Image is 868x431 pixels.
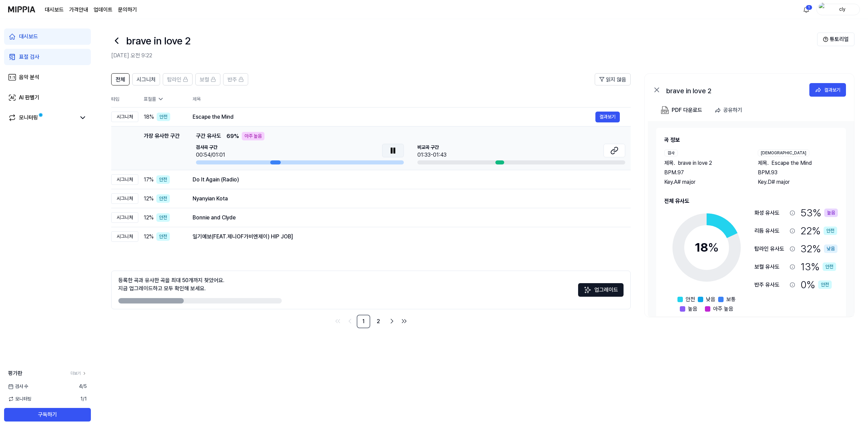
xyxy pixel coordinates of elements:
div: 모니터링 [19,114,38,122]
div: Bonnie and Clyde [193,214,620,222]
button: 튜토리얼 [817,33,854,46]
div: Do It Again (Radio) [193,176,620,184]
div: 등록한 곡과 유사한 곡을 최대 50개까지 찾았어요. 지금 업그레이드하고 모두 확인해 보세요. [118,276,224,293]
a: Go to last page [399,316,410,327]
div: AI 판별기 [19,94,39,102]
span: 평가판 [8,369,22,377]
button: 보컬 [195,73,220,85]
div: 32 % [801,241,837,256]
div: 높음 [824,209,838,217]
div: 안전 [157,113,170,121]
div: 보컬 유사도 [754,263,787,271]
div: 결과보기 [824,86,841,94]
span: 18 % [144,113,154,121]
div: Key. D# major [758,178,838,186]
button: 시그니처 [132,73,160,85]
div: cly [829,5,855,13]
h2: 전체 유사도 [664,197,838,205]
span: 제목 . [664,159,675,167]
a: 모니터링 [8,114,76,122]
div: 시그니처 [111,174,138,185]
div: 가장 유사한 구간 [144,132,180,164]
span: 69 % [226,132,239,140]
div: 안전 [823,262,836,271]
div: 22 % [801,223,837,238]
span: 읽지 않음 [606,76,626,84]
a: Go to first page [332,316,343,327]
span: 시그니처 [137,76,156,84]
a: AI 판별기 [4,90,91,106]
nav: pagination [111,315,631,328]
div: 시그니처 [111,212,138,223]
a: 가격안내 [69,6,88,14]
span: 안전 [686,295,695,303]
a: 곡 정보검사제목.brave in love 2BPM.97Key.A# major[DEMOGRAPHIC_DATA]제목.Escape the MindBPM.93Key.D# major전... [648,121,854,316]
a: 1 [357,315,370,328]
a: 대시보드 [4,28,91,45]
div: 안전 [824,227,837,235]
div: 18 [695,238,719,257]
button: 탑라인 [163,73,193,85]
div: 반주 유사도 [754,281,787,289]
div: 시그니처 [111,193,138,204]
a: Sparkles업그레이드 [578,289,624,295]
div: Escape the Mind [193,113,595,121]
span: 모니터링 [8,395,32,403]
div: 안전 [156,232,170,241]
div: 13 % [801,259,836,274]
a: Go to previous page [344,316,355,327]
button: profilecly [816,4,860,15]
span: 12 % [144,214,154,222]
div: 표절률 [144,96,182,103]
div: 안전 [156,175,170,184]
a: 표절 검사 [4,49,91,65]
div: 안전 [156,213,170,222]
span: brave in love 2 [678,159,712,167]
span: 12 % [144,233,154,241]
span: Escape the Mind [771,159,812,167]
button: 결과보기 [595,112,620,122]
img: PDF Download [661,106,669,114]
a: 문의하기 [118,6,137,14]
div: [DEMOGRAPHIC_DATA] [758,150,809,156]
span: 탑라인 [167,76,181,84]
button: 구독하기 [4,408,91,422]
a: 대시보드 [45,6,64,14]
div: 시그니처 [111,231,138,242]
div: 일기예보(FEAT.제니OF가비엔제이) HIP JOB] [193,233,620,241]
button: 업그레이드 [578,283,624,297]
div: 공유하기 [723,106,742,115]
h2: 곡 정보 [664,136,838,144]
a: 2 [372,315,385,328]
span: % [708,240,719,255]
h2: [DATE] 오전 9:22 [111,52,817,60]
span: 반주 [228,76,237,84]
div: BPM. 93 [758,169,838,177]
span: 높음 [688,305,697,313]
span: 제목 . [758,159,769,167]
a: Go to next page [387,316,397,327]
a: 업데이트 [94,6,113,14]
span: 4 / 5 [79,383,87,390]
button: 공유하기 [712,103,748,117]
div: 화성 유사도 [754,209,787,217]
img: Sparkles [584,286,592,294]
div: 53 % [801,205,838,220]
span: 검사 수 [8,383,28,390]
a: 음악 분석 [4,69,91,85]
h1: brave in love 2 [126,33,191,48]
span: 구간 유사도 [196,132,221,140]
div: brave in love 2 [666,86,802,94]
img: profile [819,3,827,16]
span: 검사곡 구간 [196,144,225,151]
div: 낮음 [824,244,837,253]
div: BPM. 97 [664,169,744,177]
button: 반주 [223,73,248,85]
span: 비교곡 구간 [417,144,447,151]
div: 0 % [801,277,832,292]
button: 전체 [111,73,130,85]
button: 결과보기 [809,83,846,97]
div: Nyanyian Kota [193,195,620,203]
